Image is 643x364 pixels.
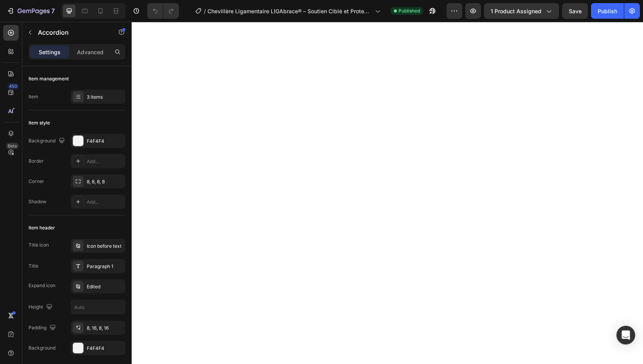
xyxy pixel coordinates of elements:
[132,22,643,364] iframe: Design area
[39,48,61,56] p: Settings
[6,143,19,149] div: Beta
[29,282,55,289] div: Expand icon
[207,7,372,15] span: Chevillère Ligamentaire LIGAbrace® – Soutien Ciblé et Protection Articulaire
[569,8,582,14] span: Save
[29,198,46,205] div: Shadow
[29,323,57,333] div: Padding
[29,119,50,126] div: Item style
[29,178,44,185] div: Corner
[562,3,588,19] button: Save
[398,7,420,14] span: Published
[87,263,123,270] div: Paragraph 1
[71,300,125,314] input: Auto
[491,7,541,15] span: 1 product assigned
[87,158,123,165] div: Add...
[204,7,206,15] span: /
[29,263,38,270] div: Title
[591,3,624,19] button: Publish
[38,28,104,37] p: Accordion
[29,158,44,165] div: Border
[77,48,104,56] p: Advanced
[87,345,123,352] div: F4F4F4
[87,94,123,101] div: 3 items
[7,83,19,89] div: 450
[29,241,49,249] div: Title icon
[3,3,58,19] button: 7
[87,178,123,185] div: 8, 8, 8, 8
[29,344,55,352] div: Background
[87,283,123,290] div: Edited
[87,243,123,250] div: Icon before text
[87,199,123,206] div: Add...
[87,325,123,332] div: 8, 16, 8, 16
[87,138,123,145] div: F4F4F4
[616,326,635,344] div: Open Intercom Messenger
[147,3,179,19] div: Undo/Redo
[29,302,54,313] div: Height
[29,75,69,82] div: Item management
[29,136,66,146] div: Background
[29,93,38,100] div: Item
[484,3,559,19] button: 1 product assigned
[29,224,55,231] div: Item header
[51,6,55,16] p: 7
[598,7,617,15] div: Publish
